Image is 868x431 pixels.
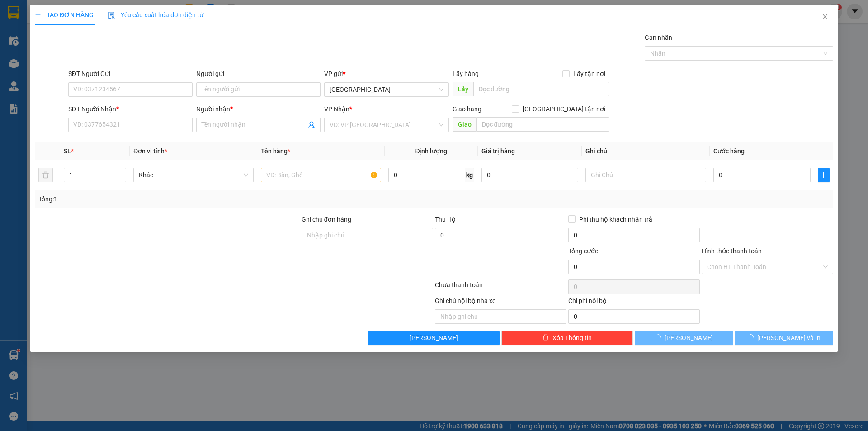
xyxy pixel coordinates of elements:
span: Thu Hộ [435,216,456,223]
div: Người nhận [196,104,321,114]
input: Ghi chú đơn hàng [302,228,433,242]
div: Chi phí nội bộ [568,296,700,309]
img: icon [108,12,115,19]
span: Xóa Thông tin [552,333,592,343]
button: [PERSON_NAME] và In [735,331,833,345]
input: VD: Bàn, Ghế [261,168,381,182]
span: close [821,13,829,20]
input: Dọc đường [476,117,609,132]
div: VP gửi [325,69,449,79]
div: Tổng: 1 [38,194,335,204]
th: Ghi chú [582,142,710,160]
span: SL [64,147,71,155]
input: Ghi Chú [586,168,706,182]
span: Khác [139,168,248,182]
span: Tên hàng [261,147,290,155]
span: [PERSON_NAME] [665,333,713,343]
span: [GEOGRAPHIC_DATA] tận nơi [519,104,609,114]
span: VP Nhận [325,105,350,113]
span: Cước hàng [713,147,745,155]
span: plus [35,12,41,18]
input: Dọc đường [473,82,609,96]
button: Close [812,5,838,30]
div: SĐT Người Gửi [68,69,193,79]
span: Phí thu hộ khách nhận trả [576,214,656,224]
span: Nha Trang [330,83,443,96]
label: Gán nhãn [645,34,672,41]
input: 0 [481,168,579,182]
div: Người gửi [196,69,321,79]
button: [PERSON_NAME] [368,331,500,345]
button: deleteXóa Thông tin [502,331,633,345]
span: loading [655,334,665,341]
span: [PERSON_NAME] [410,333,458,343]
span: TẠO ĐƠN HÀNG [35,11,94,19]
span: Định lượng [415,147,448,155]
input: Nhập ghi chú [435,309,566,324]
span: Tổng cước [568,247,598,255]
label: Hình thức thanh toán [702,247,762,255]
span: Giao [453,117,476,132]
span: kg [465,168,474,182]
div: Ghi chú nội bộ nhà xe [435,296,566,309]
div: SĐT Người Nhận [68,104,193,114]
button: plus [818,168,830,182]
span: Giao hàng [453,105,481,113]
span: Giá trị hàng [481,147,515,155]
span: Lấy tận nơi [570,69,609,79]
div: Chưa thanh toán [434,280,567,296]
span: plus [818,171,829,179]
span: Đơn vị tính [133,147,167,155]
span: loading [747,334,757,341]
span: Lấy hàng [453,70,479,77]
label: Ghi chú đơn hàng [302,216,351,223]
button: [PERSON_NAME] [635,331,733,345]
span: delete [542,334,549,341]
span: Yêu cầu xuất hóa đơn điện tử [108,11,203,19]
button: delete [38,168,53,182]
span: user-add [308,121,316,128]
span: [PERSON_NAME] và In [757,333,821,343]
span: Lấy [453,82,473,96]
